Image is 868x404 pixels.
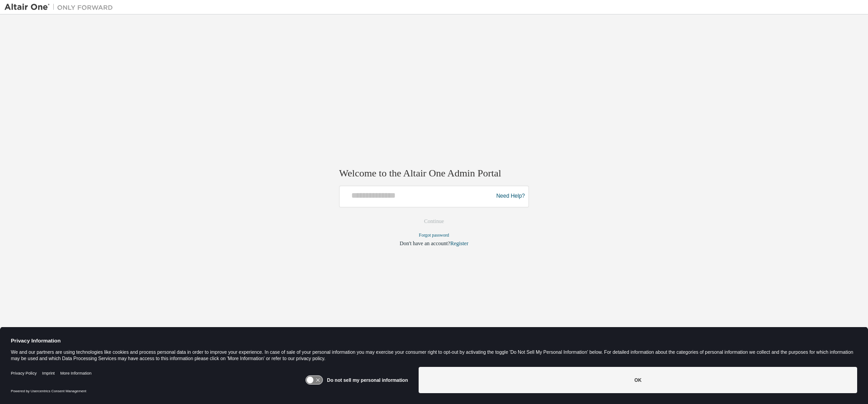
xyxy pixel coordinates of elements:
[5,3,118,12] img: Altair One
[450,240,468,247] a: Register
[419,233,449,238] a: Forgot password
[400,240,450,247] span: Don't have an account?
[339,167,529,180] h2: Welcome to the Altair One Admin Portal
